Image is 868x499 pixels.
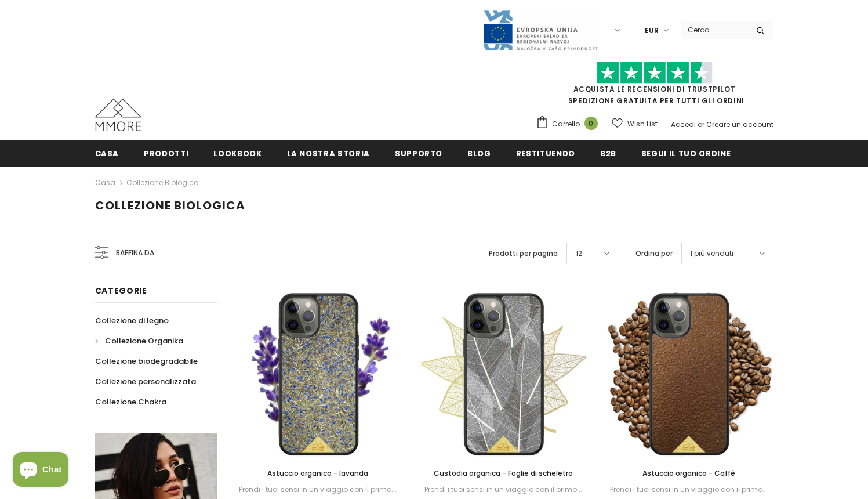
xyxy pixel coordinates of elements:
img: Javni Razpis [482,9,598,52]
a: Custodia organica - Foglie di scheletro [419,467,587,480]
a: supporto [395,140,442,166]
a: Wish List [612,114,658,134]
span: Collezione Chakra [95,396,166,407]
a: Carrello 0 [536,115,604,133]
inbox-online-store-chat: Shopify online store chat [9,452,72,490]
div: Prendi i tuoi sensi in un viaggio con il primo... [605,483,773,496]
a: B2B [600,140,616,166]
span: 0 [584,117,598,130]
span: Wish List [627,118,658,130]
span: EUR [645,25,659,37]
span: Prodotti [144,148,188,159]
a: Collezione biodegradabile [95,351,198,371]
a: Accedi [671,120,696,129]
a: Acquista le recensioni di TrustPilot [573,84,736,94]
label: Ordina per [635,248,673,259]
span: Lookbook [213,148,262,159]
a: Creare un account [706,120,773,129]
input: Search Site [681,21,747,38]
span: Collezione personalizzata [95,376,196,387]
span: Custodia organica - Foglie di scheletro [434,468,573,478]
div: Prendi i tuoi sensi in un viaggio con il primo... [419,483,587,496]
span: La nostra storia [287,148,370,159]
span: Categorie [95,285,147,296]
a: Collezione Organika [95,331,183,351]
a: Collezione biologica [126,178,199,187]
label: Prodotti per pagina [489,248,558,259]
a: Lookbook [213,140,262,166]
a: Javni Razpis [482,25,598,35]
a: Casa [95,140,119,166]
span: Collezione biodegradabile [95,356,198,367]
span: Carrello [552,118,580,130]
span: Segui il tuo ordine [641,148,731,159]
a: Astuccio organico - Caffè [605,467,773,480]
a: Segui il tuo ordine [641,140,731,166]
span: SPEDIZIONE GRATUITA PER TUTTI GLI ORDINI [536,67,773,106]
span: supporto [395,148,442,159]
a: Prodotti [144,140,188,166]
span: or [698,120,704,129]
span: Collezione biologica [95,197,245,214]
span: Casa [95,148,119,159]
span: Astuccio organico - lavanda [267,468,368,478]
a: Blog [467,140,491,166]
span: Astuccio organico - Caffè [642,468,735,478]
a: Collezione personalizzata [95,371,196,392]
div: Prendi i tuoi sensi in un viaggio con il primo... [234,483,402,496]
span: Raffina da [116,247,154,259]
img: Fidati di Pilot Stars [597,62,713,84]
span: Restituendo [516,148,575,159]
a: Collezione Chakra [95,392,166,412]
a: La nostra storia [287,140,370,166]
span: Collezione Organika [105,335,183,346]
a: Casa [95,176,115,190]
span: I più venduti [691,248,733,259]
img: Casi MMORE [95,99,141,131]
a: Restituendo [516,140,575,166]
span: Collezione di legno [95,315,169,326]
span: Blog [467,148,491,159]
a: Astuccio organico - lavanda [234,467,402,480]
a: Collezione di legno [95,310,169,331]
span: B2B [600,148,616,159]
span: 12 [576,248,582,259]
